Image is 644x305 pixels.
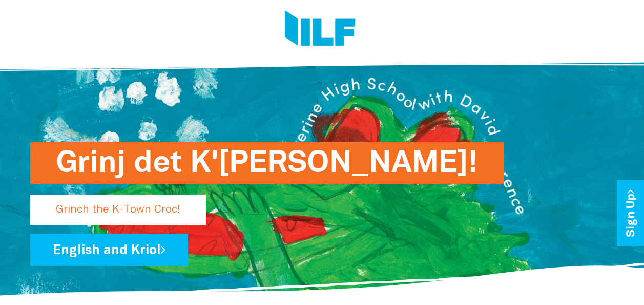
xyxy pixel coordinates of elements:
h1: Grinj det K'[PERSON_NAME]! [56,142,479,184]
a: Grinj det K'[PERSON_NAME]! [30,200,453,209]
p: Grinch the K-Town Croc! [30,195,206,225]
img: Logo [285,10,356,49]
a: English and Kriol [30,234,188,266]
